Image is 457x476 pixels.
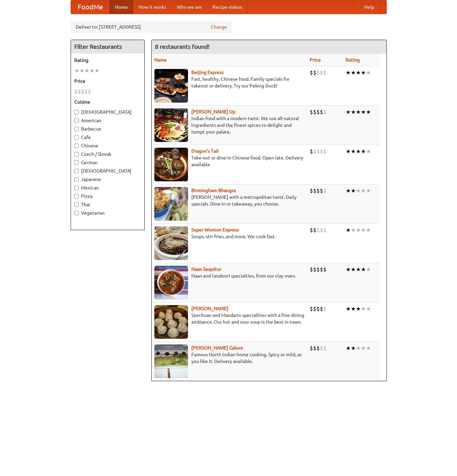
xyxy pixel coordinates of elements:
[71,21,232,33] div: Deliver to: [STREET_ADDRESS]
[320,266,323,273] li: $
[320,108,323,116] li: $
[154,57,167,63] a: Name
[310,108,313,116] li: $
[346,226,351,234] li: ★
[154,266,188,299] img: naansequitur.jpg
[361,305,366,313] li: ★
[89,67,94,74] li: ★
[211,24,227,30] a: Change
[71,40,144,53] h4: Filter Restaurants
[84,88,88,95] li: $
[74,144,79,148] input: Chinese
[316,108,320,116] li: $
[172,0,207,14] a: Who we are
[313,344,316,352] li: $
[310,226,313,234] li: $
[313,187,316,194] li: $
[74,159,141,166] label: German
[320,187,323,194] li: $
[346,108,351,116] li: ★
[74,109,141,115] label: [DEMOGRAPHIC_DATA]
[74,57,141,64] h5: Rating
[74,67,79,74] li: ★
[316,266,320,273] li: $
[74,176,141,183] label: Japanese
[74,152,79,156] input: Czech / Slovak
[351,305,356,313] li: ★
[154,272,305,279] p: Naan and tandoori specialties, from our clay oven.
[74,160,79,165] input: German
[74,169,79,173] input: [DEMOGRAPHIC_DATA]
[71,0,110,14] a: FoodMe
[323,344,327,352] li: $
[310,305,313,313] li: $
[154,233,305,240] p: Soups, stir-fries, and more. We cook fast.
[313,266,316,273] li: $
[74,78,141,84] h5: Price
[74,127,79,131] input: Barbecue
[74,99,141,105] h5: Cuisine
[356,108,361,116] li: ★
[356,344,361,352] li: ★
[154,69,188,103] img: beijing.jpg
[133,0,172,14] a: How it works
[74,117,141,124] label: American
[359,0,380,14] a: Help
[313,305,316,313] li: $
[74,151,141,157] label: Czech / Slovak
[84,67,89,74] li: ★
[320,148,323,155] li: $
[351,148,356,155] li: ★
[316,187,320,194] li: $
[323,226,327,234] li: $
[191,148,219,154] a: Dragon's Tail
[316,305,320,313] li: $
[74,168,141,174] label: [DEMOGRAPHIC_DATA]
[356,305,361,313] li: ★
[320,344,323,352] li: $
[310,266,313,273] li: $
[361,187,366,194] li: ★
[320,305,323,313] li: $
[88,88,91,95] li: $
[351,69,356,76] li: ★
[74,201,141,208] label: Thai
[346,57,360,63] a: Rating
[351,344,356,352] li: ★
[366,305,371,313] li: ★
[346,344,351,352] li: ★
[154,194,305,207] p: [PERSON_NAME] with a metropolitan twist. Daily specials. Dine-in or takeaway, you choose.
[154,226,188,260] img: superwonton.jpg
[74,177,79,182] input: Japanese
[323,108,327,116] li: $
[154,344,188,378] img: currygalore.jpg
[346,266,351,273] li: ★
[74,118,79,123] input: American
[154,305,188,339] img: shandong.jpg
[351,108,356,116] li: ★
[74,142,141,149] label: Chinese
[191,266,221,272] b: Naan Sequitur
[356,148,361,155] li: ★
[361,148,366,155] li: ★
[79,67,84,74] li: ★
[154,115,305,135] p: Indian food with a modern twist. We use all-natural ingredients and the finest spices to delight ...
[74,186,79,190] input: Mexican
[94,67,100,74] li: ★
[316,226,320,234] li: $
[323,69,327,76] li: $
[74,211,79,215] input: Vegetarian
[361,108,366,116] li: ★
[313,148,316,155] li: $
[310,148,313,155] li: $
[155,43,210,50] ng-pluralize: 8 restaurants found!
[207,0,247,14] a: Recipe videos
[320,226,323,234] li: $
[191,188,236,193] a: Birmingham Bhangra
[361,344,366,352] li: ★
[191,306,228,311] a: [PERSON_NAME]
[320,69,323,76] li: $
[74,203,79,207] input: Thai
[154,76,305,89] p: Fast, healthy, Chinese food. Family specials for takeout or delivery. Try our Peking Duck!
